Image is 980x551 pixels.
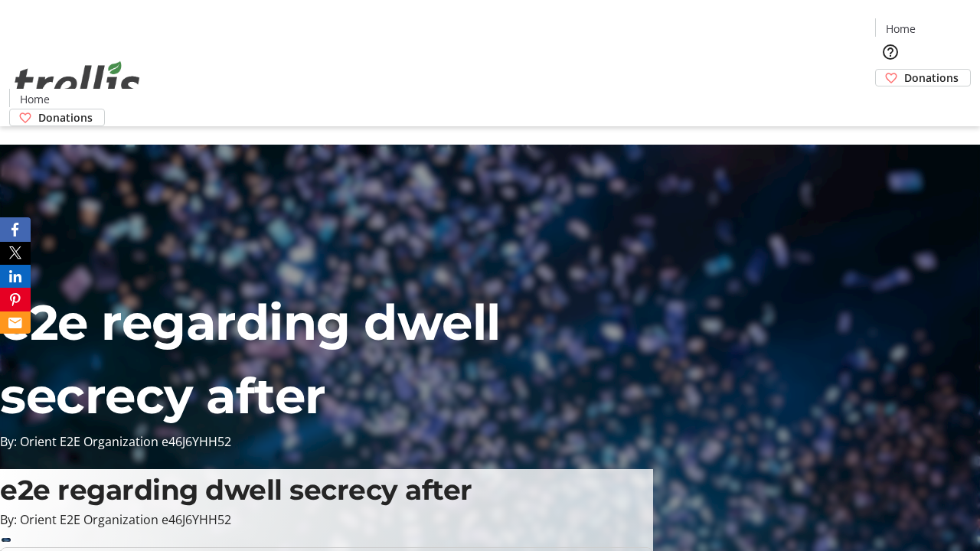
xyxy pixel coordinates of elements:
a: Home [10,91,59,107]
img: Orient E2E Organization e46J6YHH52's Logo [9,44,145,121]
a: Donations [9,109,105,126]
span: Home [20,91,50,107]
span: Donations [904,70,959,86]
a: Donations [875,69,971,86]
button: Help [875,37,906,67]
span: Donations [38,109,93,126]
a: Home [876,21,925,37]
span: Home [886,21,916,37]
button: Cart [875,86,906,117]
